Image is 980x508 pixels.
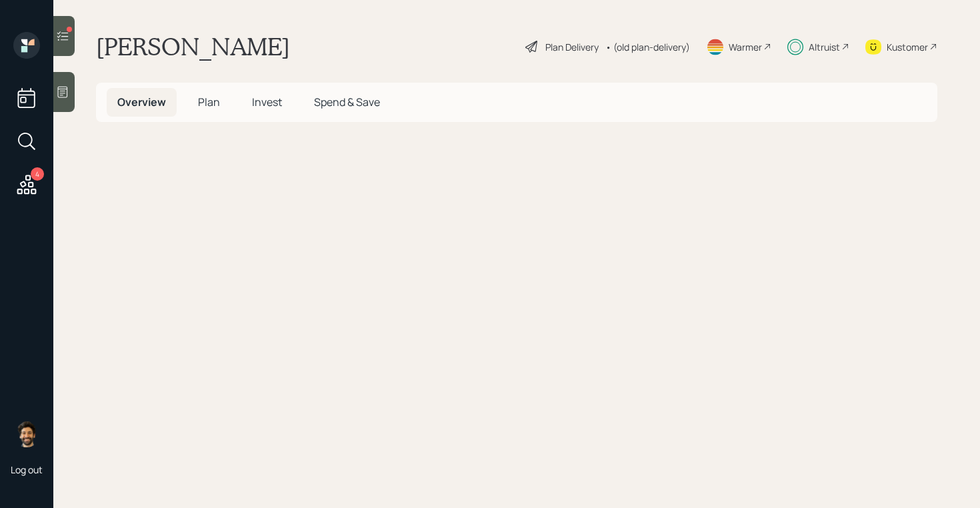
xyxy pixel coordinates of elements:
span: Spend & Save [314,95,380,109]
span: Invest [252,95,282,109]
h1: [PERSON_NAME] [96,32,290,61]
span: Plan [198,95,220,109]
div: Altruist [809,40,840,54]
div: Kustomer [887,40,928,54]
div: Plan Delivery [545,40,599,54]
div: 4 [31,167,44,181]
span: Overview [117,95,166,109]
div: Log out [11,463,43,476]
div: Warmer [729,40,762,54]
img: eric-schwartz-headshot.png [13,421,40,447]
div: • (old plan-delivery) [605,40,690,54]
